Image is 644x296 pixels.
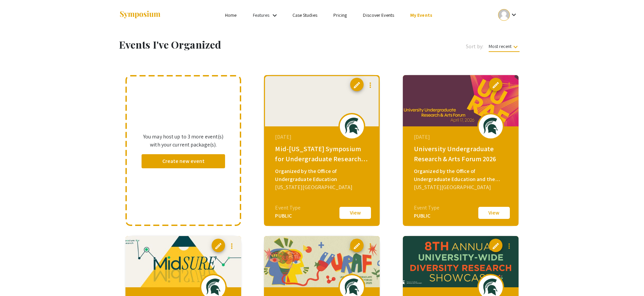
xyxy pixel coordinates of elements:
[342,118,362,134] img: midsure2026_eventLogo_4cf4f7_.png
[292,12,317,18] a: Case Studies
[414,212,439,220] div: PUBLIC
[253,12,270,18] a: Features
[338,206,372,220] button: View
[492,242,500,250] span: edit
[333,12,347,18] a: Pricing
[366,242,374,250] mat-icon: more_vert
[275,133,370,141] div: [DATE]
[505,242,513,250] mat-icon: more_vert
[228,242,236,250] mat-icon: more_vert
[275,204,301,212] div: Event Type
[483,40,525,52] button: Most recent
[489,239,502,252] button: edit
[275,183,370,191] div: [US_STATE][GEOGRAPHIC_DATA]
[414,183,509,191] div: [US_STATE][GEOGRAPHIC_DATA]
[363,12,394,18] a: Discover Events
[414,133,509,141] div: [DATE]
[512,43,520,51] mat-icon: keyboard_arrow_down
[489,43,520,52] span: Most recent
[350,78,364,91] button: edit
[275,167,370,183] div: Organized by the Office of Undergraduate Education
[353,242,361,250] span: edit
[119,10,161,19] img: Symposium by ForagerOne
[275,212,301,220] div: PUBLIC
[203,279,223,295] img: mid-sure2025_eventLogo_0964b9_.png
[271,11,279,19] mat-icon: Expand Features list
[414,144,509,164] div: University Undergraduate Research & Arts Forum 2026
[466,43,483,51] span: Sort by:
[214,242,222,250] span: edit
[350,239,364,252] button: edit
[481,118,501,134] img: uuraf2026_eventLogo_5cfd45_.png
[119,39,352,51] h1: Events I've Organized
[142,154,225,168] button: Create new event
[212,239,225,252] button: edit
[492,81,500,89] span: edit
[505,81,513,89] mat-icon: more_vert
[481,279,501,295] img: drs2025_eventLogo_971203_.png
[275,144,370,164] div: Mid-[US_STATE] Symposium for Undergraduate Research Experiences 2026
[142,133,225,149] p: You may host up to 3 more event(s) with your current package(s).
[489,78,502,91] button: edit
[264,236,380,287] img: uuraf2025_eventCoverPhoto_bfd7c5__thumb.jpg
[403,75,519,126] img: uuraf2026_eventCoverPhoto_7871c6__thumb.jpg
[342,279,362,295] img: uuraf2025_eventLogo_bdc06e_.png
[403,236,519,287] img: drs2025_eventCoverPhoto_fcc547__thumb.png
[491,7,525,22] button: Expand account dropdown
[410,12,432,18] a: My Events
[353,81,361,89] span: edit
[225,12,236,18] a: Home
[414,204,439,212] div: Event Type
[125,236,241,287] img: mid-sure2025_eventCoverPhoto_86d1f7__thumb.jpg
[5,266,29,291] iframe: Chat
[510,11,518,19] mat-icon: Expand account dropdown
[414,167,509,183] div: Organized by the Office of Undergraduate Education and the [GEOGRAPHIC_DATA]
[477,206,511,220] button: View
[366,81,374,89] mat-icon: more_vert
